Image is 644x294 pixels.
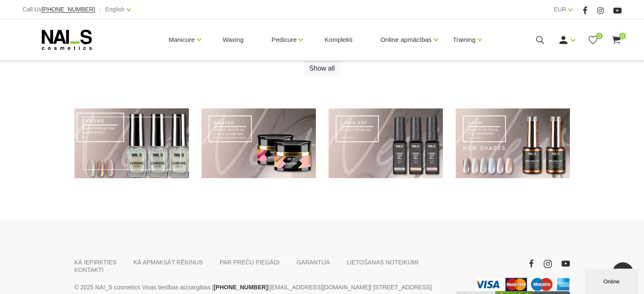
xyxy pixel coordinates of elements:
a: Manicure [169,23,195,57]
span: 0 [619,33,626,39]
a: Training [453,23,475,57]
span: | [577,4,578,15]
a: Komplekti [318,19,359,60]
a: GARANTIJA [296,258,330,266]
a: English [105,4,124,14]
a: EUR [554,4,567,14]
a: KONTAKTI [75,266,104,274]
a: Waxing [216,19,250,60]
a: Pedicure [271,23,296,57]
div: Call Us [22,4,95,15]
span: | [99,4,101,15]
a: 0 [588,35,598,45]
a: [EMAIL_ADDRESS][DOMAIN_NAME] [269,282,370,292]
a: KĀ APMAKSĀT RĒĶINUS [133,258,203,266]
iframe: chat widget [585,267,640,294]
a: [PHONE_NUMBER] [213,282,268,292]
a: Online apmācības [380,23,431,57]
a: [PHONE_NUMBER] [41,6,95,13]
a: Show all [304,60,340,77]
a: LIETOŠANAS NOTEIKUMI [347,258,418,266]
a: PAR PREČU PIEGĀDI [220,258,279,266]
span: 0 [596,33,603,39]
a: 0 [611,35,622,45]
p: © 2025 NAI_S cosmetics Visas tiesības aizsargātas | | | [STREET_ADDRESS] [75,282,443,292]
a: KĀ IEPIRKTIES [75,258,117,266]
span: [PHONE_NUMBER] [41,6,95,13]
